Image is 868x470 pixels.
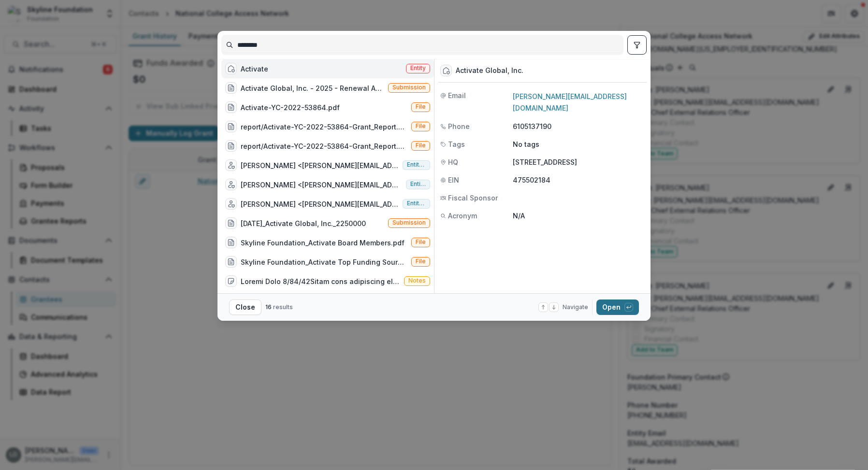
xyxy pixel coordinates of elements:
span: Submission [392,219,426,226]
span: 16 [265,303,272,311]
p: [STREET_ADDRESS] [513,157,645,167]
p: No tags [513,139,539,149]
span: File [416,258,426,265]
div: Loremi Dolo 8/84/42Sitam cons adipiscing elit. Seddoeius te in utla. Etdolor ma al enimadmi venia... [241,276,400,286]
span: Entity user [410,181,426,187]
span: Entity user [407,161,426,168]
div: Activate [241,64,268,74]
div: report/Activate-YC-2022-53864-Grant_Report.pdf [241,141,407,151]
span: Fiscal Sponsor [448,193,498,203]
button: Open [596,299,639,315]
span: Tags [448,139,465,149]
button: Close [229,299,261,315]
span: Entity user [407,200,426,207]
button: toggle filters [627,35,647,55]
span: Email [448,90,466,100]
span: Navigate [563,303,588,312]
div: Activate Global, Inc. [456,67,523,75]
p: N/A [513,211,645,221]
div: [DATE]_Activate Global, Inc._2250000 [241,218,366,228]
div: [PERSON_NAME] <[PERSON_NAME][EMAIL_ADDRESS][DOMAIN_NAME]> [241,199,399,209]
div: Activate Global, Inc. - 2025 - Renewal Application [241,83,384,93]
div: Activate-YC-2022-53864.pdf [241,102,340,113]
div: Skyline Foundation_Activate Top Funding Sources.pdf [241,257,407,267]
p: 6105137190 [513,121,645,131]
span: Acronym [448,211,477,221]
div: Skyline Foundation_Activate Board Members.pdf [241,238,405,248]
span: File [416,142,426,149]
span: File [416,123,426,129]
div: [PERSON_NAME] <[PERSON_NAME][EMAIL_ADDRESS][DOMAIN_NAME]> [241,160,399,171]
span: File [416,239,426,245]
p: 475502184 [513,175,645,185]
span: results [273,303,293,311]
span: EIN [448,175,459,185]
div: report/Activate-YC-2022-53864-Grant_Report.pdf [241,122,407,132]
span: Entity [410,65,426,71]
a: [PERSON_NAME][EMAIL_ADDRESS][DOMAIN_NAME] [513,92,627,112]
div: [PERSON_NAME] <[PERSON_NAME][EMAIL_ADDRESS][PERSON_NAME][DOMAIN_NAME]> [241,180,402,190]
span: File [416,103,426,110]
span: Notes [408,277,426,284]
span: Submission [392,84,426,91]
span: HQ [448,157,458,167]
span: Phone [448,121,470,131]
